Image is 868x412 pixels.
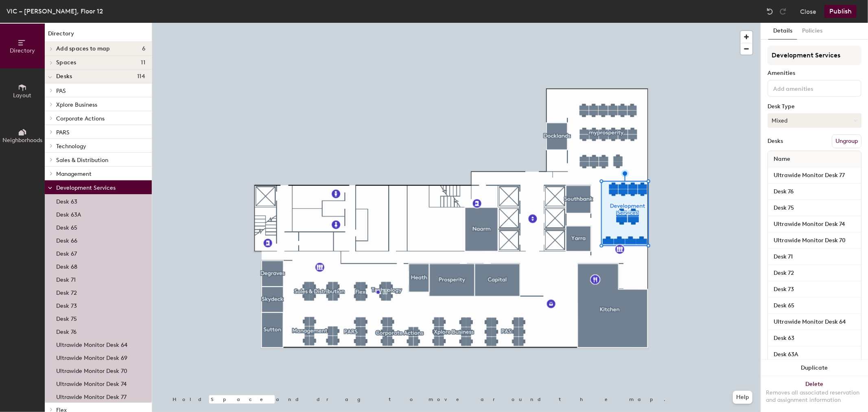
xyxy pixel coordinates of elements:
[767,113,861,128] button: Mixed
[767,70,861,77] div: Amenities
[56,171,92,178] span: Management
[56,143,86,150] span: Technology
[824,5,857,18] button: Publish
[56,59,77,66] span: Spaces
[56,157,108,164] span: Sales & Distribution
[56,378,127,388] p: Ultrawide Monitor Desk 74
[56,235,77,244] p: Desk 66
[797,23,827,39] button: Policies
[770,316,859,328] input: Unnamed desk
[761,360,868,376] button: Duplicate
[766,7,774,15] img: Undo
[56,365,127,375] p: Ultrawide Monitor Desk 70
[767,103,861,110] div: Desk Type
[770,152,794,167] span: Name
[770,333,859,344] input: Unnamed desk
[770,251,859,263] input: Unnamed desk
[10,47,35,54] span: Directory
[142,46,145,52] span: 6
[56,352,127,362] p: Ultrawide Monitor Desk 69
[733,391,752,404] button: Help
[56,184,116,191] span: Development Services
[770,349,859,360] input: Unnamed desk
[56,313,77,322] p: Desk 75
[56,222,77,231] p: Desk 65
[770,300,859,311] input: Unnamed desk
[56,73,72,80] span: Desks
[779,7,787,15] img: Redo
[772,83,845,93] input: Add amenities
[770,202,859,214] input: Unnamed desk
[770,186,859,197] input: Unnamed desk
[56,391,127,401] p: Ultrawide Monitor Desk 77
[141,59,145,66] span: 11
[766,389,863,404] div: Removes all associated reservation and assignment information
[137,73,145,80] span: 114
[56,326,77,335] p: Desk 76
[761,376,868,412] button: DeleteRemoves all associated reservation and assignment information
[56,129,70,136] span: PARS
[768,23,797,39] button: Details
[56,88,66,94] span: PAS
[832,134,861,148] button: Ungroup
[7,6,103,16] div: VIC – [PERSON_NAME], Floor 12
[56,196,77,205] p: Desk 63
[770,219,859,230] input: Unnamed desk
[56,248,77,257] p: Desk 67
[56,274,76,283] p: Desk 71
[56,287,77,296] p: Desk 72
[800,5,816,18] button: Close
[56,46,110,52] span: Add spaces to map
[56,300,77,309] p: Desk 73
[56,101,97,108] span: Xplore Business
[770,284,859,295] input: Unnamed desk
[56,209,81,218] p: Desk 63A
[2,137,42,144] span: Neighborhoods
[56,115,105,122] span: Corporate Actions
[56,261,77,270] p: Desk 68
[56,339,127,348] p: Ultrawide Monitor Desk 64
[45,29,152,42] h1: Directory
[770,170,859,181] input: Unnamed desk
[13,92,32,99] span: Layout
[770,267,859,279] input: Unnamed desk
[770,235,859,246] input: Unnamed desk
[767,138,783,145] div: Desks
